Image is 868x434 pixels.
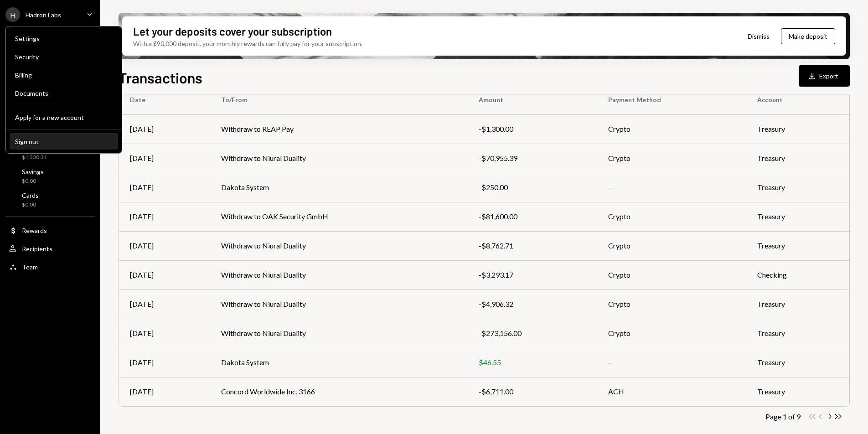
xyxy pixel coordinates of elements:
[210,114,468,144] td: Withdraw to REAP Pay
[479,357,586,368] div: $46.55
[210,348,468,377] td: Dakota System
[210,319,468,348] td: Withdraw to Niural Duality
[210,144,468,173] td: Withdraw to Niural Duality
[22,263,38,271] div: Team
[10,109,118,126] button: Apply for a new account
[468,85,597,114] th: Amount
[130,386,199,397] div: [DATE]
[15,138,113,145] div: Sign out
[22,245,52,253] div: Recipients
[479,386,586,397] div: -$6,711.00
[15,53,113,61] div: Security
[479,328,586,339] div: -$273,156.00
[22,201,39,209] div: $0.00
[736,26,781,47] button: Dismiss
[10,48,118,65] a: Security
[479,153,586,164] div: -$70,955.39
[130,240,199,251] div: [DATE]
[26,11,61,19] div: Hadron Labs
[119,85,210,114] th: Date
[133,24,332,39] div: Let your deposits cover your subscription
[746,85,849,114] th: Account
[479,269,586,280] div: -$3,293.17
[597,289,747,319] td: Crypto
[15,71,113,79] div: Billing
[479,240,586,251] div: -$8,762.71
[746,260,849,289] td: Checking
[130,357,199,368] div: [DATE]
[130,211,199,222] div: [DATE]
[15,114,113,121] div: Apply for a new account
[746,202,849,231] td: Treasury
[746,289,849,319] td: Treasury
[746,231,849,260] td: Treasury
[781,28,835,44] button: Make deposit
[5,258,95,275] a: Team
[5,189,95,211] a: Cards$0.00
[210,173,468,202] td: Dakota System
[130,124,199,134] div: [DATE]
[210,231,468,260] td: Withdraw to Niural Duality
[10,30,118,46] a: Settings
[479,182,586,193] div: -$250.00
[746,319,849,348] td: Treasury
[130,299,199,310] div: [DATE]
[5,7,20,22] div: H
[210,377,468,406] td: Concord Worldwide Inc. 3166
[10,67,118,83] a: Billing
[10,85,118,101] a: Documents
[597,114,747,144] td: Crypto
[22,154,49,161] div: $1,330.31
[799,65,850,87] button: Export
[210,202,468,231] td: Withdraw to OAK Security GmbH
[133,39,362,48] div: With a $90,000 deposit, your monthly rewards can fully pay for your subscription.
[597,202,747,231] td: Crypto
[597,173,747,202] td: –
[5,222,95,238] a: Rewards
[479,299,586,310] div: -$4,906.32
[746,144,849,173] td: Treasury
[597,260,747,289] td: Crypto
[597,85,747,114] th: Payment Method
[130,328,199,339] div: [DATE]
[597,377,747,406] td: ACH
[22,177,44,185] div: $0.00
[5,240,95,257] a: Recipients
[10,134,118,150] button: Sign out
[479,211,586,222] div: -$81,600.00
[746,348,849,377] td: Treasury
[479,124,586,134] div: -$1,300.00
[597,348,747,377] td: –
[130,153,199,164] div: [DATE]
[22,168,44,176] div: Savings
[597,319,747,348] td: Crypto
[22,191,39,199] div: Cards
[210,85,468,114] th: To/From
[15,35,113,42] div: Settings
[22,227,47,234] div: Rewards
[130,269,199,280] div: [DATE]
[15,89,113,97] div: Documents
[597,231,747,260] td: Crypto
[597,144,747,173] td: Crypto
[119,68,202,87] h1: Transactions
[210,260,468,289] td: Withdraw to Niural Duality
[746,173,849,202] td: Treasury
[5,165,95,187] a: Savings$0.00
[746,377,849,406] td: Treasury
[210,289,468,319] td: Withdraw to Niural Duality
[746,114,849,144] td: Treasury
[130,182,199,193] div: [DATE]
[765,412,801,421] div: Page 1 of 9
